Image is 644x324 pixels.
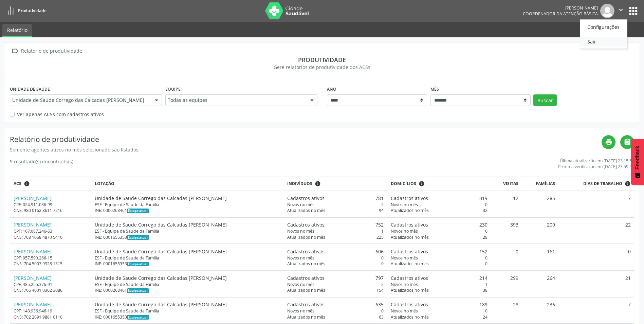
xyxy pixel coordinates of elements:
[14,301,52,308] a: [PERSON_NAME]
[168,97,303,104] span: Todas as equipes
[391,221,428,228] span: Cadastros ativos
[95,228,280,234] div: ESF - Equipe de Saude da Familia
[14,308,88,314] div: CPF: 143.936.946-19
[491,297,522,324] td: 28
[391,255,418,261] span: Novos no mês
[14,248,52,255] a: [PERSON_NAME]
[14,275,52,281] a: [PERSON_NAME]
[558,191,634,217] td: 7
[12,97,148,104] span: Unidade de Saude Corrego das Calcadas [PERSON_NAME]
[287,287,325,293] span: Atualizados no mês
[24,181,30,187] i: ACSs que estiveram vinculados a uma UBS neste período, mesmo sem produtividade.
[287,228,314,234] span: Novos no mês
[391,248,428,255] span: Cadastros ativos
[127,262,149,267] span: Esta é a equipe atual deste Agente
[391,274,487,282] div: 214
[95,202,280,208] div: ESF - Equipe de Saude da Familia
[391,234,487,240] div: 28
[95,221,280,228] div: Unidade de Saude Corrego das Calcadas [PERSON_NAME]
[95,287,280,293] div: INE: 0000268461
[95,195,280,202] div: Unidade de Saude Corrego das Calcadas [PERSON_NAME]
[558,217,634,244] td: 22
[287,181,312,187] span: Indivíduos
[5,5,47,16] a: Produtividade
[95,248,280,255] div: Unidade de Saude Corrego das Calcadas [PERSON_NAME]
[605,138,612,146] i: print
[391,282,487,287] div: 1
[287,308,314,314] span: Novos no mês
[14,181,21,187] span: ACS
[391,308,487,314] div: 0
[558,158,634,164] div: Última atualização em [DATE] 23:15:57
[95,314,280,320] div: INE: 0001655353
[580,19,627,49] ul: 
[580,22,627,32] a: Configurações
[10,46,20,56] i: 
[391,282,418,287] span: Novos no mês
[287,301,384,308] div: 635
[287,282,314,287] span: Novos no mês
[287,221,325,228] span: Cadastros ativos
[600,4,614,18] img: img
[287,261,384,267] div: 0
[14,282,88,287] div: CPF: 485.255.376-91
[558,244,634,270] td: 0
[391,248,487,255] div: 152
[523,5,598,11] div: [PERSON_NAME]
[625,181,631,187] i: Dias em que o(a) ACS fez pelo menos uma visita, ou ficha de cadastro individual ou cadastro domic...
[95,308,280,314] div: ESF - Equipe de Saude da Familia
[14,234,88,240] div: CNS: 708 1068 4870 5410
[2,24,32,37] a: Relatório
[491,271,522,297] td: 299
[10,56,634,64] div: Produtividade
[127,209,149,213] span: Esta é a equipe atual deste Agente
[315,181,321,187] i: <div class="text-left"> <div> <strong>Cadastros ativos:</strong> Cadastros que estão vinculados a...
[391,287,487,293] div: 38
[491,177,522,191] th: Visitas
[287,248,325,255] span: Cadastros ativos
[95,282,280,287] div: ESF - Equipe de Saude da Familia
[14,195,52,201] a: [PERSON_NAME]
[127,288,149,293] span: Esta é a equipe atual deste Agente
[287,208,384,213] div: 94
[391,314,487,320] div: 24
[287,287,384,293] div: 154
[14,221,52,228] a: [PERSON_NAME]
[580,37,627,46] a: Sair
[391,314,429,320] span: Atualizados no mês
[391,221,487,228] div: 230
[287,202,314,208] span: Novos no mês
[391,181,416,187] span: Domicílios
[391,301,487,308] div: 189
[614,4,627,18] button: 
[558,271,634,297] td: 21
[558,164,634,169] div: Próxima verificação em [DATE] 23:59:59
[533,94,557,106] button: Buscar
[287,248,384,255] div: 606
[287,274,325,282] span: Cadastros ativos
[391,308,418,314] span: Novos no mês
[287,255,384,261] div: 0
[10,135,602,144] h4: Relatório de produtividade
[391,202,418,208] span: Novos no mês
[522,271,559,297] td: 264
[391,274,428,282] span: Cadastros ativos
[14,228,88,234] div: CPF: 107.087.246-63
[287,282,384,287] div: 2
[95,208,280,213] div: INE: 0000268461
[287,195,384,202] div: 781
[391,301,428,308] span: Cadastros ativos
[391,195,487,202] div: 319
[287,308,384,314] div: 0
[95,301,280,308] div: Unidade de Saude Corrego das Calcadas [PERSON_NAME]
[391,255,487,261] div: 0
[391,261,487,267] div: 0
[522,297,559,324] td: 236
[14,261,88,267] div: CNS: 704 5003 9928 1315
[391,287,429,293] span: Atualizados no mês
[287,208,325,213] span: Atualizados no mês
[14,314,88,320] div: CNS: 702 2091 9881 0110
[287,195,325,202] span: Cadastros ativos
[10,158,73,169] div: 9 resultado(s) encontrado(s)
[430,84,439,94] label: Mês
